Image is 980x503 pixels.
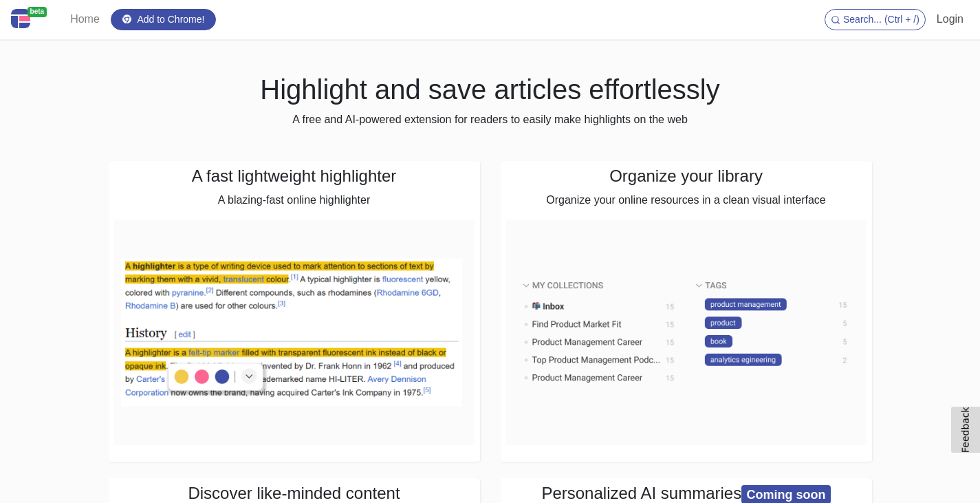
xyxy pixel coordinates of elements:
[109,111,872,128] p: A free and AI-powered extension for readers to easily make highlights on the web
[843,14,919,25] span: Search... (Ctrl + /)
[114,220,475,445] img: A fast lightweight highlighter
[506,220,867,445] img: Organize your library
[960,407,971,453] span: Feedback
[114,167,475,186] h4: A fast lightweight highlighter
[65,6,105,33] a: Home
[111,9,217,30] a: Add to Chrome!
[28,7,47,17] span: beta
[11,9,30,28] img: Centroly
[109,73,872,106] h1: Highlight and save articles effortlessly
[931,6,969,33] a: Login
[825,9,926,30] button: Search... (Ctrl + /)
[11,6,54,34] a: beta
[506,192,867,208] p: Organize your online resources in a clean visual interface
[114,192,475,208] p: A blazing-fast online highlighter
[506,167,867,186] h4: Organize your library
